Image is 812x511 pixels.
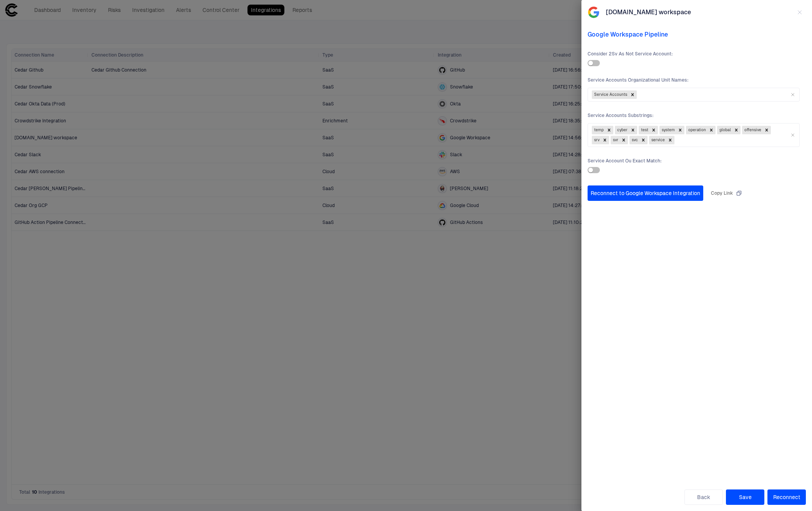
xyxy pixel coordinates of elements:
[588,112,800,119] span: Service Accounts Substrings :
[629,136,639,144] div: svc
[588,51,800,57] span: Consider 2Sv As Not Service Account :
[588,158,800,164] span: Service Account Ou Exact Match :
[711,190,742,196] div: Copy Link
[588,185,703,201] button: Reconnect to Google Workspace Integration
[762,126,771,134] div: Remove offensive
[639,136,648,144] div: Remove svc
[676,126,684,134] div: Remove system
[726,489,764,505] button: Save
[619,136,628,144] div: Remove svr
[588,6,600,18] div: Google Workspace
[649,126,658,134] div: Remove test
[639,126,649,134] div: test
[629,126,637,134] div: Remove cyber
[615,126,629,134] div: cyber
[732,126,741,134] div: Remove global
[649,136,666,144] div: service
[684,489,723,505] button: Back
[666,136,674,144] div: Remove service
[686,126,707,134] div: operation
[628,90,637,99] div: Remove Service Accounts
[611,136,619,144] div: svr
[592,90,628,99] div: Service Accounts
[606,8,691,16] span: [DOMAIN_NAME] workspace
[767,489,806,505] button: Reconnect
[659,126,676,134] div: system
[592,136,601,144] div: srv
[742,126,762,134] div: offensive
[588,31,806,38] span: Google Workspace Pipeline
[707,126,716,134] div: Remove operation
[709,187,744,199] button: Copy Link
[601,136,609,144] div: Remove srv
[717,126,732,134] div: global
[588,77,800,83] span: Service Accounts Organizational Unit Names :
[605,126,613,134] div: Remove temp
[592,126,605,134] div: temp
